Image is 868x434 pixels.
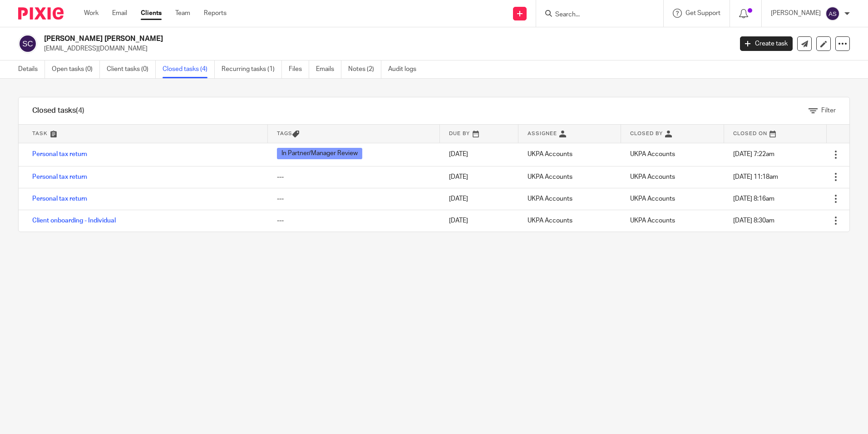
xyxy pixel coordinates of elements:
[18,7,64,20] img: Pixie
[112,9,127,18] a: Email
[32,174,87,180] a: Personal tax return
[76,107,84,114] span: (4)
[518,143,621,166] td: UKPA Accounts
[821,107,836,114] span: Filter
[825,6,840,21] img: svg%3E
[316,61,341,78] a: Emails
[175,9,190,18] a: Team
[440,188,518,210] td: [DATE]
[440,143,518,166] td: [DATE]
[277,216,431,225] div: ---
[204,9,227,18] a: Reports
[277,148,362,159] span: In Partner/Manager Review
[630,151,675,157] span: UKPA Accounts
[107,61,156,78] a: Client tasks (0)
[289,61,309,78] a: Files
[268,125,440,143] th: Tags
[163,61,215,78] a: Closed tasks (4)
[52,61,100,78] a: Open tasks (0)
[388,61,423,78] a: Audit logs
[554,11,636,19] input: Search
[277,194,431,203] div: ---
[32,151,87,157] a: Personal tax return
[277,172,431,182] div: ---
[630,196,675,202] span: UKPA Accounts
[18,61,45,78] a: Details
[518,166,621,188] td: UKPA Accounts
[771,9,821,18] p: [PERSON_NAME]
[18,34,37,53] img: svg%3E
[733,174,778,180] span: [DATE] 11:18am
[686,10,720,16] span: Get Support
[141,9,162,18] a: Clients
[32,106,84,116] h1: Closed tasks
[630,217,675,224] span: UKPA Accounts
[222,61,282,78] a: Recurring tasks (1)
[84,9,99,18] a: Work
[348,61,381,78] a: Notes (2)
[32,217,116,224] a: Client onboarding - Individual
[440,166,518,188] td: [DATE]
[440,210,518,232] td: [DATE]
[44,34,590,44] h2: [PERSON_NAME] [PERSON_NAME]
[740,36,793,51] a: Create task
[733,151,774,157] span: [DATE] 7:22am
[630,174,675,180] span: UKPA Accounts
[44,44,726,53] p: [EMAIL_ADDRESS][DOMAIN_NAME]
[518,210,621,232] td: UKPA Accounts
[733,217,774,224] span: [DATE] 8:30am
[518,188,621,210] td: UKPA Accounts
[733,196,774,202] span: [DATE] 8:16am
[32,196,87,202] a: Personal tax return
